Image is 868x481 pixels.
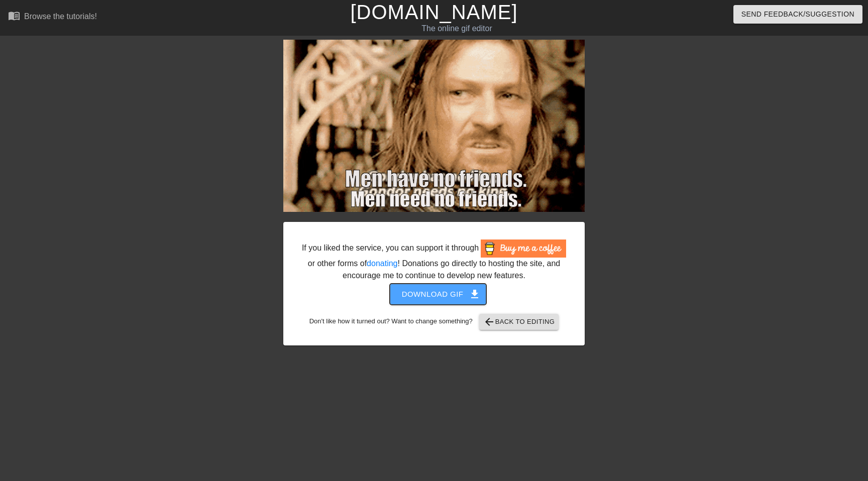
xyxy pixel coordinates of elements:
[483,316,495,328] span: arrow_back
[301,239,567,282] div: If you liked the service, you can support it through or other forms of ! Donations go directly to...
[479,314,559,330] button: Back to Editing
[24,12,97,21] div: Browse the tutorials!
[402,288,475,301] span: Download gif
[299,314,569,330] div: Don't like how it turned out? Want to change something?
[741,8,854,21] span: Send Feedback/Suggestion
[390,284,487,305] button: Download gif
[294,23,619,35] div: The online gif editor
[8,10,97,25] a: Browse the tutorials!
[733,5,862,24] button: Send Feedback/Suggestion
[483,316,555,328] span: Back to Editing
[469,288,481,300] span: get_app
[283,40,585,212] img: XXNAaT4h.gif
[8,10,20,22] span: menu_book
[350,1,517,23] a: [DOMAIN_NAME]
[481,239,566,258] img: Buy Me A Coffee
[367,259,397,268] a: donating
[382,289,487,298] a: Download gif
